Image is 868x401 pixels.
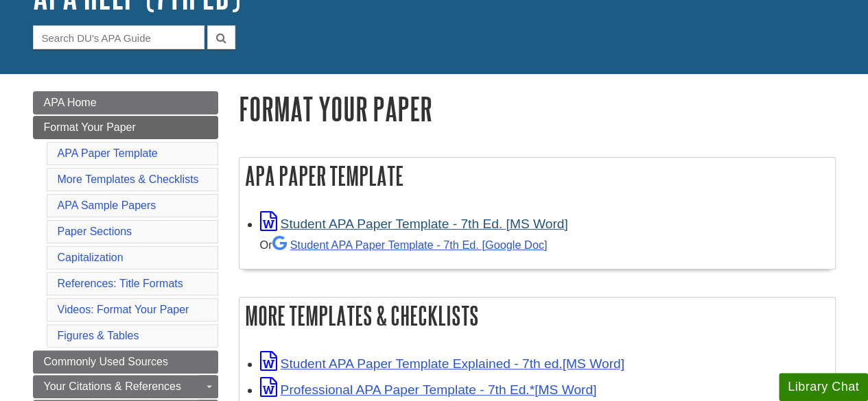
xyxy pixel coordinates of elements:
[260,382,597,397] a: Link opens in new window
[239,91,836,126] h1: Format Your Paper
[44,121,136,133] span: Format Your Paper
[33,350,218,374] a: Commonly Used Sources
[260,239,548,251] small: Or
[58,173,199,185] a: More Templates & Checklists
[58,304,189,315] a: Videos: Format Your Paper
[779,373,868,401] button: Library Chat
[44,356,168,367] span: Commonly Used Sources
[58,278,183,289] a: References: Title Formats
[33,375,218,398] a: Your Citations & References
[239,158,835,194] h2: APA Paper Template
[58,330,139,341] a: Figures & Tables
[33,116,218,139] a: Format Your Paper
[58,226,132,237] a: Paper Sections
[44,97,97,108] span: APA Home
[260,356,624,371] a: Link opens in new window
[33,91,218,114] a: APA Home
[33,25,204,49] input: Search DU's APA Guide
[260,217,568,231] a: Link opens in new window
[58,147,158,159] a: APA Paper Template
[272,239,548,251] a: Student APA Paper Template - 7th Ed. [Google Doc]
[239,297,835,334] h2: More Templates & Checklists
[58,252,124,263] a: Capitalization
[58,199,156,211] a: APA Sample Papers
[44,380,181,392] span: Your Citations & References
